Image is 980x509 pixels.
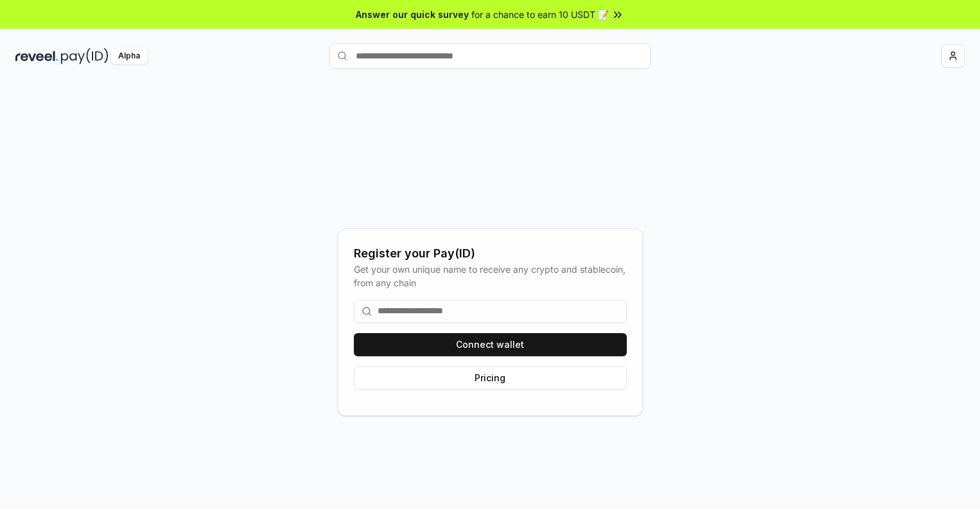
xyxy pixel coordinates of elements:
img: pay_id [61,48,109,64]
span: Answer our quick survey [356,8,469,21]
span: for a chance to earn 10 USDT 📝 [471,8,609,21]
div: Register your Pay(ID) [354,245,627,263]
div: Get your own unique name to receive any crypto and stablecoin, from any chain [354,263,627,289]
div: Alpha [111,48,147,64]
img: reveel_dark [15,48,58,64]
button: Pricing [354,367,627,390]
button: Connect wallet [354,333,627,356]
